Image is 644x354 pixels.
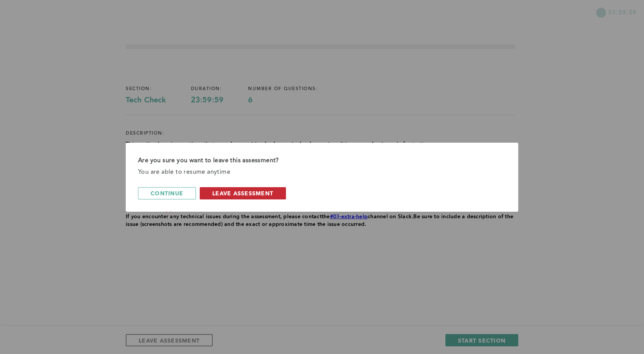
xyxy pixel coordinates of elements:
[138,155,506,166] div: Are you sure you want to leave this assessment?
[200,187,286,199] button: leave assessment
[151,189,183,197] span: continue
[138,187,196,199] button: continue
[138,166,506,178] div: You are able to resume anytime
[212,189,273,197] span: leave assessment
